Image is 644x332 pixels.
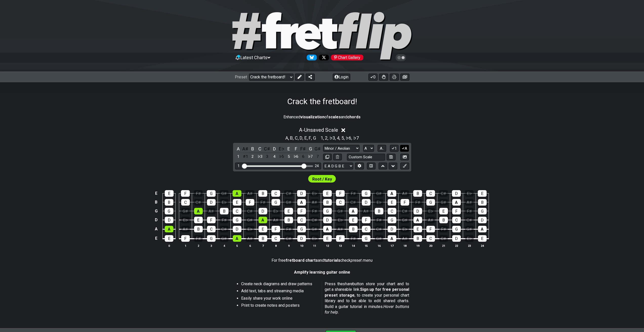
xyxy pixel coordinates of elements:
div: E [478,190,487,197]
th: 3 [205,243,218,248]
div: A♯ [272,217,280,223]
span: D [300,135,302,141]
div: B [478,199,487,206]
select: Tuning [323,163,353,169]
div: D [165,217,173,223]
button: Move up [379,163,387,169]
div: A [233,190,241,197]
div: F [246,199,254,206]
th: 4 [218,243,231,248]
th: 24 [476,243,489,248]
div: toggle scale degree [242,153,249,160]
th: 23 [463,243,476,248]
div: C [207,226,216,232]
div: A♯ [426,217,435,223]
div: C♯ [284,190,293,197]
span: Latest Charts [240,55,267,60]
div: A♯ [207,208,216,214]
div: C♯ [194,199,203,206]
div: A [452,199,461,206]
button: Edit Preset [295,74,304,81]
div: F [426,226,435,232]
div: A [413,217,422,223]
div: toggle scale degree [278,153,285,160]
div: A♯ [400,190,409,197]
div: E♭ [465,235,474,242]
div: E♭ [272,208,280,214]
th: 21 [437,243,450,248]
span: B [290,135,293,141]
div: B [284,217,293,223]
div: A [194,208,203,214]
th: 10 [295,243,308,248]
th: 11 [308,243,321,248]
div: C♯ [284,235,293,242]
div: F♯ [465,208,474,214]
span: First enable full edit mode to edit [312,175,332,183]
th: 1 [179,243,192,248]
p: Print to create notes and posters [241,303,319,308]
div: E♭ [375,199,383,206]
div: G [297,226,306,232]
div: F♯ [220,217,228,223]
div: E [165,235,173,242]
th: 6 [243,243,256,248]
div: F [362,217,370,223]
span: , [288,135,290,141]
span: , [293,135,295,141]
div: G♯ [310,226,319,232]
div: A [233,235,241,242]
div: Visible fret range [235,163,321,169]
div: E [259,226,267,232]
div: G♯ [336,208,345,214]
div: G [165,208,173,214]
span: , [339,135,341,141]
div: D [297,190,306,197]
button: 0 [368,74,378,81]
div: F [297,208,306,214]
div: G [207,190,216,197]
div: C♯ [439,235,448,242]
button: Share Preset [306,74,315,81]
p: For free and check [272,258,373,263]
div: G♯ [246,217,254,223]
div: B [259,235,267,242]
div: D [452,190,461,197]
th: 14 [347,243,360,248]
button: Toggle horizontal chord view [367,163,376,169]
div: toggle pitch class [235,145,242,152]
div: C [452,217,461,223]
span: F [309,135,311,141]
a: Follow #fretflip at Bluesky [305,55,317,60]
div: E♭ [181,217,190,223]
section: Scale pitch classes [318,133,361,141]
span: 5 [341,135,344,141]
div: toggle pitch class [314,145,321,152]
td: D [153,215,159,225]
button: Login [333,74,350,81]
div: A♯ [245,190,254,197]
strong: Amplify learning guitar online [294,270,350,275]
div: G♯ [375,190,383,197]
div: E [323,235,332,242]
div: C [362,226,370,232]
div: F [207,217,216,223]
div: E [284,208,293,214]
div: G [388,217,396,223]
div: F♯ [439,226,448,232]
div: E [413,226,422,232]
div: D [259,208,267,214]
div: D [323,217,332,223]
div: E♭ [426,208,435,214]
div: D [413,208,422,214]
div: Chart Gallery [331,55,363,60]
span: A.. [380,146,384,151]
div: G [272,199,280,206]
div: B [220,208,228,214]
div: F [336,235,345,242]
select: Preset [249,74,294,81]
button: A [400,145,409,152]
div: E [439,208,448,214]
div: A [387,190,396,197]
div: D [297,235,306,242]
